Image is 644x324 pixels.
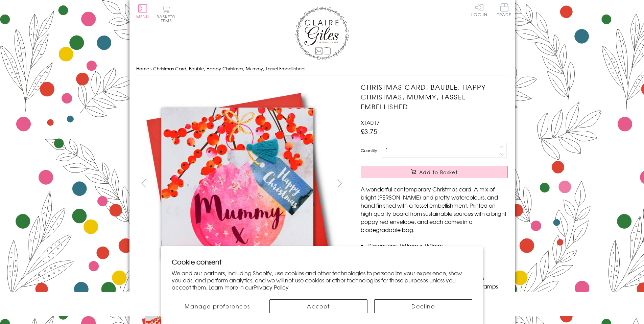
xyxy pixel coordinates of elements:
button: prev [136,176,151,191]
span: Menu [136,14,149,20]
button: next [332,176,347,191]
a: Privacy Policy [254,283,289,291]
button: Manage preferences [172,299,263,313]
label: Quantity [361,147,377,154]
p: We and our partners, including Shopify, use cookies and other technologies to personalize your ex... [172,270,472,291]
span: › [150,65,152,72]
a: Log In [471,3,487,17]
li: Dimensions: 150mm x 150mm [367,241,508,250]
nav: breadcrumbs [136,62,508,76]
button: Basket0 items [157,5,175,23]
img: Christmas Card, Bauble, Happy Christmas, Mummy, Tassel Embellished [347,82,550,285]
span: XTA017 [361,118,380,126]
h2: Cookie consent [172,257,472,267]
span: £3.75 [361,126,377,136]
a: Home [136,65,149,72]
img: Christmas Card, Bauble, Happy Christmas, Mummy, Tassel Embellished [136,82,339,285]
a: Trade [497,3,511,18]
span: Christmas Card, Bauble, Happy Christmas, Mummy, Tassel Embellished [153,65,305,72]
img: Claire Giles Greetings Cards [295,7,349,60]
button: Accept [269,299,367,313]
button: Add to Basket [361,166,508,178]
button: Decline [374,299,472,313]
p: A wonderful contemporary Christmas card. A mix of bright [PERSON_NAME] and pretty watercolours, a... [361,185,508,234]
h1: Christmas Card, Bauble, Happy Christmas, Mummy, Tassel Embellished [361,82,508,111]
button: Menu [136,4,149,19]
span: Manage preferences [185,302,250,310]
span: Add to Basket [419,169,458,176]
span: 0 items [160,14,175,24]
span: Trade [497,3,511,17]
